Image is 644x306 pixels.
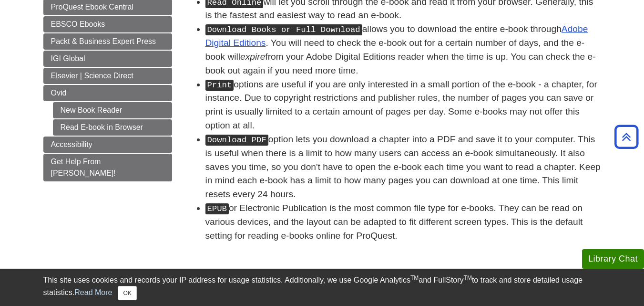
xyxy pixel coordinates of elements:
a: Ovid [43,85,172,101]
a: Back to Top [611,130,642,143]
span: EBSCO Ebooks [51,20,105,28]
span: Elsevier | Science Direct [51,72,133,80]
div: This site uses cookies and records your IP address for usage statistics. Additionally, we use Goo... [43,274,601,300]
em: expire [240,52,265,62]
button: Library Chat [582,249,644,269]
a: IGI Global [43,51,172,67]
span: Ovid [51,89,67,97]
sup: TM [410,274,419,281]
span: ProQuest Ebook Central [51,3,133,11]
kbd: EPUB [205,203,229,214]
a: Read E-book in Browser [53,119,172,136]
li: or Electronic Publication is the most common file type for e-books. They can be read on various d... [205,201,601,243]
li: options are useful if you are only interested in a small portion of the e-book - a chapter, for i... [205,78,601,133]
a: Packt & Business Expert Press [43,33,172,50]
li: option lets you download a chapter into a PDF and save it to your computer. This is useful when t... [205,133,601,201]
span: Accessibility [51,140,92,148]
span: Packt & Business Expert Press [51,37,156,45]
button: Close [118,286,136,300]
kbd: Download PDF [205,135,268,146]
a: Accessibility [43,137,172,153]
kbd: Print [205,80,234,91]
a: New Book Reader [53,102,172,118]
sup: TM [464,274,472,281]
a: EBSCO Ebooks [43,16,172,32]
kbd: Download Books or Full Download [205,24,362,35]
a: Get Help From [PERSON_NAME]! [43,154,172,181]
span: IGI Global [51,54,85,63]
span: Get Help From [PERSON_NAME]! [51,158,116,177]
a: Read More [74,288,112,296]
a: Elsevier | Science Direct [43,68,172,84]
li: allows you to download the entire e-book through . You will need to check the e-book out for a ce... [205,22,601,77]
